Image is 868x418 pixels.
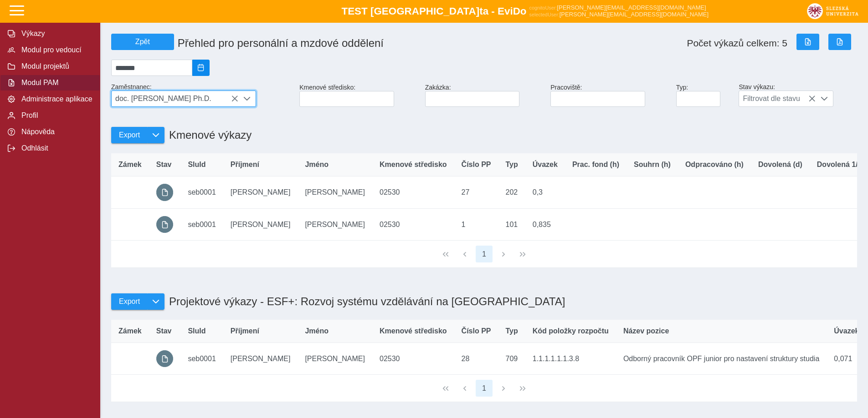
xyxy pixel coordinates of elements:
[739,91,816,106] span: Filtrovat dle stavu
[506,161,518,169] span: Typ
[298,342,372,375] td: [PERSON_NAME]
[529,4,709,18] div: [PERSON_NAME][EMAIL_ADDRESS][DOMAIN_NAME] [PERSON_NAME][EMAIL_ADDRESS][DOMAIN_NAME]
[454,176,498,209] td: 27
[118,161,142,169] span: Zámek
[19,95,92,103] span: Administrace aplikace
[19,30,92,38] span: Výkazy
[758,161,802,169] span: Dovolená (d)
[673,80,735,111] div: Typ:
[164,291,565,312] h1: Projektové výkazy - ESF+: Rozvoj systému vzdělávání na [GEOGRAPHIC_DATA]
[188,161,205,169] span: SluId
[174,33,551,53] h1: Přehled pro personální a mzdové oddělení
[462,327,491,335] span: Číslo PP
[525,208,565,241] td: 0,835
[27,5,841,17] b: TEST [GEOGRAPHIC_DATA] a - Evi
[298,176,372,209] td: [PERSON_NAME]
[735,80,861,111] div: Stav výkazu:
[19,46,92,54] span: Modul pro vedoucí
[19,62,92,71] span: Modul projektů
[547,80,673,111] div: Pracoviště:
[685,161,744,169] span: Odpracováno (h)
[529,12,560,17] span: selectedUser:
[498,342,525,375] td: 709
[498,176,525,209] td: 202
[164,124,252,146] h1: Kmenové výkazy
[296,80,421,111] div: Kmenové středisko:
[19,144,92,152] span: Odhlásit
[115,38,170,46] span: Zpět
[111,293,147,310] button: Export
[462,161,491,169] span: Číslo PP
[476,380,493,397] button: 1
[525,176,565,209] td: 0,3
[533,327,609,335] span: Kód položky rozpočtu
[156,216,174,233] button: prázdný
[372,342,454,375] td: 02530
[111,34,174,50] button: Zpět
[372,208,454,241] td: 02530
[380,327,447,335] span: Kmenové středisko
[834,327,859,335] span: Úvazek
[476,246,493,263] button: 1
[529,5,557,10] span: cognitoUser:
[19,111,92,120] span: Profil
[231,327,259,335] span: Příjmení
[498,208,525,241] td: 101
[188,327,205,335] span: SluId
[223,342,298,375] td: [PERSON_NAME]
[119,297,140,306] span: Export
[156,350,174,368] button: prázdný
[156,161,172,169] span: Stav
[111,127,147,143] button: Export
[180,176,223,209] td: seb0001
[807,3,858,19] img: logo_web_su.png
[634,161,671,169] span: Souhrn (h)
[372,176,454,209] td: 02530
[506,327,518,335] span: Typ
[19,79,92,87] span: Modul PAM
[454,208,498,241] td: 1
[454,342,498,375] td: 28
[479,5,483,17] span: t
[156,184,174,201] button: prázdný
[19,128,92,136] span: Nápověda
[533,161,558,169] span: Úvazek
[231,161,259,169] span: Příjmení
[305,327,329,335] span: Jméno
[827,342,866,375] td: 0,071
[180,342,223,375] td: seb0001
[223,208,298,241] td: [PERSON_NAME]
[156,327,172,335] span: Stav
[513,5,520,17] span: D
[108,80,296,111] div: Zaměstnanec:
[616,342,827,375] td: Odborný pracovník OPF junior pro nastavení struktury studia
[118,327,142,335] span: Zámek
[223,176,298,209] td: [PERSON_NAME]
[192,60,210,76] button: 2025/08
[687,38,787,49] span: Počet výkazů celkem: 5
[623,327,669,335] span: Název pozice
[828,34,851,50] button: Export do PDF
[305,161,329,169] span: Jméno
[796,34,819,50] button: Export do Excelu
[380,161,447,169] span: Kmenové středisko
[180,208,223,241] td: seb0001
[525,342,616,375] td: 1.1.1.1.1.1.3.8
[112,91,238,106] span: doc. [PERSON_NAME] Ph.D.
[298,208,372,241] td: [PERSON_NAME]
[572,161,619,169] span: Prac. fond (h)
[520,5,527,17] span: o
[421,80,547,111] div: Zakázka:
[119,131,140,139] span: Export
